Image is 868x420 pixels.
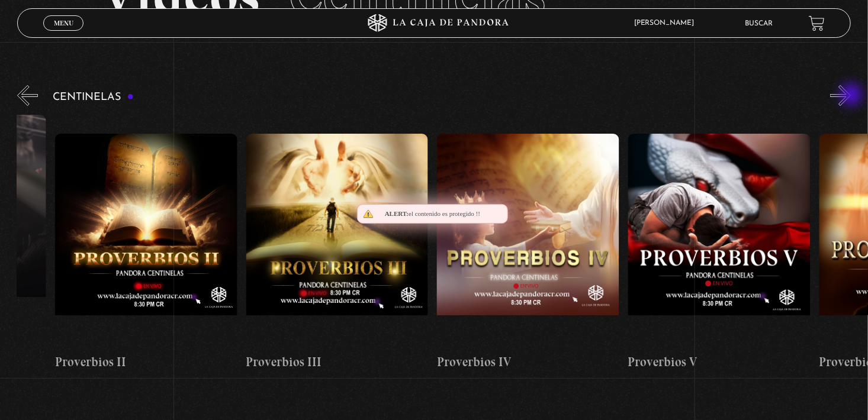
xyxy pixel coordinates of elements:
span: Alert: [385,210,409,217]
span: Menu [54,20,73,27]
span: [PERSON_NAME] [628,20,706,27]
span: Cerrar [50,30,78,38]
h4: Proverbios II [55,353,237,371]
button: Previous [17,85,38,106]
a: Proverbios II [55,115,237,390]
a: Proverbios III [246,115,429,390]
h3: Centinelas [53,92,134,103]
a: Proverbios V [628,115,811,390]
h4: Proverbios III [246,353,429,371]
button: Next [830,85,851,106]
h4: Proverbios V [628,353,811,371]
a: Buscar [745,20,773,27]
a: View your shopping cart [809,15,825,31]
div: el contenido es protegido !! [357,204,508,224]
h4: Proverbios IV [437,353,619,371]
a: Proverbios IV [437,115,619,390]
